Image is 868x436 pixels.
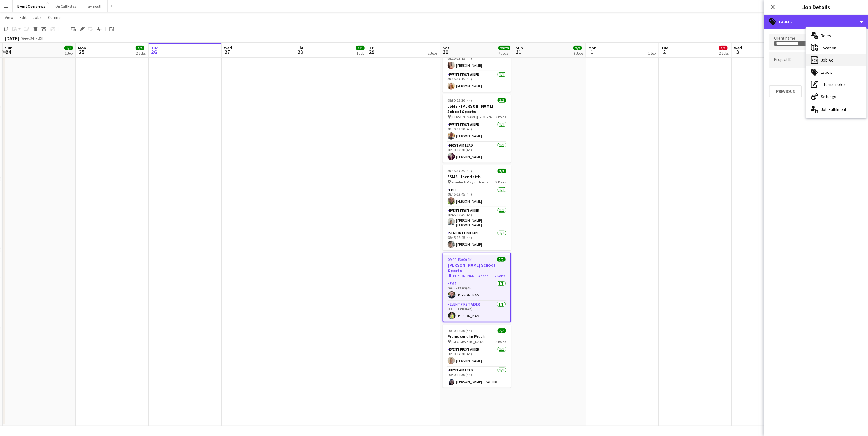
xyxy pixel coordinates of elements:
[48,15,62,20] span: Comms
[370,45,375,51] span: Fri
[17,13,29,21] a: Edit
[45,13,64,21] a: Comms
[5,35,19,41] div: [DATE]
[516,45,523,51] span: Sun
[443,51,511,71] app-card-role: EMT1/108:15-12:15 (4h)[PERSON_NAME]
[774,58,858,63] input: Type to search project ID labels...
[573,46,582,50] span: 2/2
[13,0,50,12] button: Event Overviews
[151,45,158,51] span: Tue
[136,51,146,55] div: 2 Jobs
[498,46,510,50] span: 20/20
[30,13,44,21] a: Jobs
[734,45,742,51] span: Wed
[443,280,510,301] app-card-role: EMT1/109:00-13:00 (4h)[PERSON_NAME]
[719,46,728,50] span: 0/1
[515,48,523,55] span: 31
[443,103,511,114] h3: ESMS - [PERSON_NAME] School Sports
[443,174,511,179] h3: ESMS - Inverleith
[442,48,449,55] span: 30
[78,45,86,51] span: Mon
[443,142,511,163] app-card-role: First Aid Lead1/108:30-12:30 (4h)[PERSON_NAME]
[443,253,511,322] app-job-card: 09:00-13:00 (4h)2/2[PERSON_NAME] School Sports [PERSON_NAME] Academy Playing Fields2 RolesEMT1/10...
[5,45,13,51] span: Sun
[443,186,511,207] app-card-role: EMT1/108:45-12:45 (4h)[PERSON_NAME]
[496,115,506,119] span: 2 Roles
[65,51,73,55] div: 1 Job
[64,46,73,50] span: 1/1
[356,46,365,50] span: 1/1
[4,48,13,55] span: 24
[443,71,511,92] app-card-role: Event First Aider1/108:15-12:15 (4h)[PERSON_NAME]
[223,48,232,55] span: 27
[496,339,506,344] span: 2 Roles
[20,15,27,20] span: Edit
[428,51,437,55] div: 2 Jobs
[719,51,729,55] div: 2 Jobs
[806,30,866,42] div: Roles
[648,51,656,55] div: 1 Job
[443,24,511,92] app-job-card: 08:15-12:15 (4h)2/2ESMS - [PERSON_NAME] School Sports The [PERSON_NAME][GEOGRAPHIC_DATA]2 RolesEM...
[806,78,866,90] div: Internal notes
[443,45,449,51] span: Sat
[496,180,506,184] span: 3 Roles
[498,98,506,103] span: 2/2
[224,45,232,51] span: Wed
[452,180,488,184] span: Inverleith Playing Fields
[2,13,16,21] a: View
[443,334,511,339] h3: Picnic on the Pitch
[20,36,35,41] span: Week 34
[806,90,866,103] div: Settings
[38,36,44,41] div: BST
[806,42,866,54] div: Location
[776,41,810,46] div: Colin Nicoll
[574,51,583,55] div: 2 Jobs
[661,48,668,55] span: 2
[150,48,158,55] span: 26
[452,339,485,344] span: [GEOGRAPHIC_DATA]
[448,98,472,103] span: 08:30-12:30 (4h)
[443,230,511,250] app-card-role: Senior Clinician1/108:45-12:45 (4h)[PERSON_NAME]
[448,169,472,173] span: 08:45-12:45 (4h)
[5,15,13,20] span: View
[448,257,473,262] span: 09:00-13:00 (4h)
[443,207,511,230] app-card-role: Event First Aider1/108:45-12:45 (4h)[PERSON_NAME] [PERSON_NAME]
[806,66,866,78] div: Labels
[499,51,510,55] div: 7 Jobs
[443,94,511,163] app-job-card: 08:30-12:30 (4h)2/2ESMS - [PERSON_NAME] School Sports [PERSON_NAME][GEOGRAPHIC_DATA]2 RolesEvent ...
[297,45,304,51] span: Thu
[806,54,866,66] div: Job Ad
[733,48,742,55] span: 3
[498,169,506,173] span: 3/3
[443,325,511,388] app-job-card: 10:30-14:30 (4h)2/2Picnic on the Pitch [GEOGRAPHIC_DATA]2 RolesEvent First Aider1/110:30-14:30 (4...
[77,48,86,55] span: 25
[443,301,510,322] app-card-role: Event First Aider1/109:00-13:00 (4h)[PERSON_NAME]
[764,15,868,29] div: Labels
[33,15,42,20] span: Jobs
[448,328,472,333] span: 10:30-14:30 (4h)
[806,103,866,115] div: Job Fulfilment
[356,51,364,55] div: 1 Job
[452,274,495,278] span: [PERSON_NAME] Academy Playing Fields
[50,0,81,12] button: On Call Rotas
[81,0,108,12] button: Taymouth
[369,48,375,55] span: 29
[805,41,810,46] delete-icon: Remove tag
[498,328,506,333] span: 2/2
[769,85,802,97] button: Previous
[443,367,511,388] app-card-role: First Aid Lead1/110:30-14:30 (4h)[PERSON_NAME] Revadillo
[764,3,868,11] h3: Job Details
[296,48,304,55] span: 28
[443,165,511,250] app-job-card: 08:45-12:45 (4h)3/3ESMS - Inverleith Inverleith Playing Fields3 RolesEMT1/108:45-12:45 (4h)[PERSO...
[661,45,668,51] span: Tue
[495,274,506,278] span: 2 Roles
[443,262,510,273] h3: [PERSON_NAME] School Sports
[588,48,596,55] span: 1
[443,346,511,367] app-card-role: Event First Aider1/110:30-14:30 (4h)[PERSON_NAME]
[452,115,496,119] span: [PERSON_NAME][GEOGRAPHIC_DATA]
[497,257,506,262] span: 2/2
